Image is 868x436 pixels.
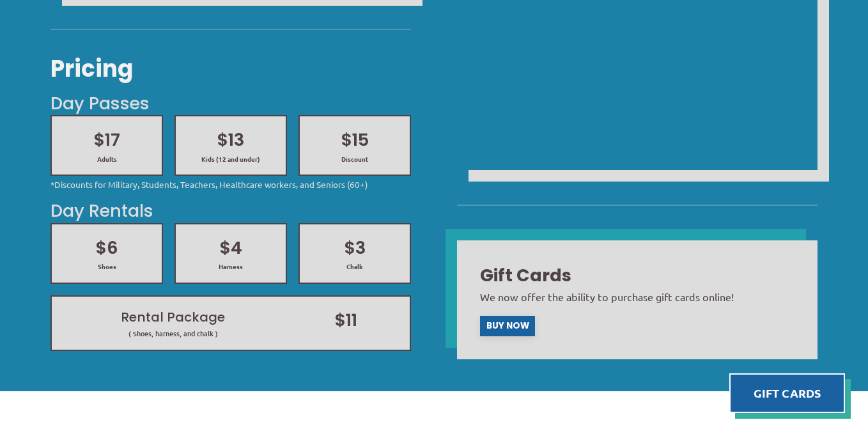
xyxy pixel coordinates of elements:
h4: Day Rentals [50,199,411,223]
h2: $15 [311,128,398,152]
span: Kids (12 and under) [187,155,274,164]
h2: $17 [63,128,150,152]
span: Buy Now [486,322,529,331]
h2: $11 [294,308,398,332]
span: Adults [63,155,150,164]
h3: Pricing [50,53,411,85]
span: ( Shoes, harness, and chalk ) [63,329,283,338]
h2: Rental Package [63,308,283,326]
h4: Day Passes [50,91,411,116]
h2: $13 [187,128,274,152]
div: *Discounts for Military, Students, Teachers, Healthcare workers, and Seniors (60+) [50,178,411,191]
span: Harness [187,262,274,271]
span: Chalk [311,262,398,271]
h2: $3 [311,236,398,260]
a: Buy Now [480,316,535,337]
span: Shoes [63,262,150,271]
div: We now offer the ability to purchase gift cards online! [480,290,794,304]
h2: Gift Cards [480,263,794,288]
h2: $6 [63,236,150,260]
h2: $4 [187,236,274,260]
span: Discount [311,155,398,164]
